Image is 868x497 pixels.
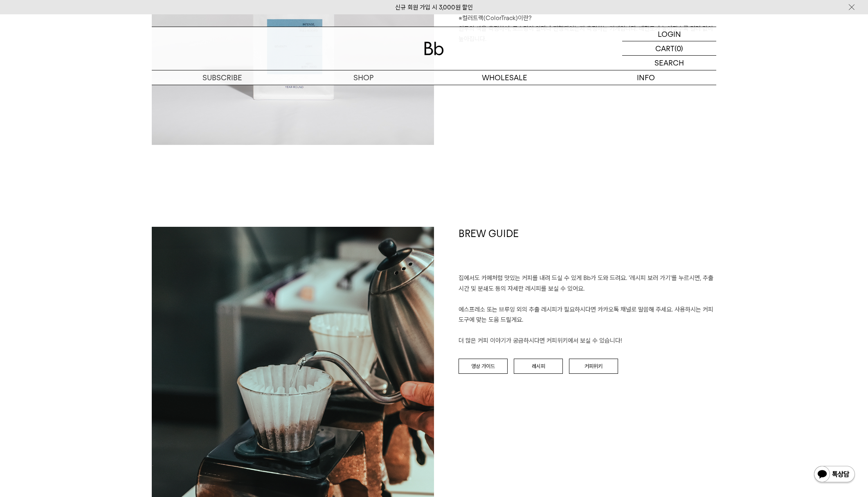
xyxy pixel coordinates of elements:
p: 집에서도 카페처럼 맛있는 커피를 내려 드실 ﻿수 있게 Bb가 도와 드려요. '레시피 보러 가기'를 누르시면, 추출 시간 및 분쇄도 등의 자세한 레시피를 보실 수 있어요. 에스... [459,273,716,346]
img: 카카오톡 채널 1:1 채팅 버튼 [813,465,856,485]
p: CART [655,41,675,55]
a: 영상 가이드 [459,359,508,374]
a: 신규 회원 가입 시 3,000원 할인 [395,4,473,11]
a: SUBSCRIBE [152,70,293,85]
a: CART (0) [622,41,716,56]
p: LOGIN [658,27,681,41]
p: WHOLESALE [434,70,575,85]
a: 커피위키 [569,359,618,374]
p: INFO [575,70,716,85]
p: SEARCH [654,56,684,70]
a: LOGIN [622,27,716,41]
a: SHOP [293,70,434,85]
h1: BREW GUIDE [459,227,716,273]
a: 레시피 [514,359,563,374]
img: 로고 [424,42,444,55]
p: (0) [675,41,683,55]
